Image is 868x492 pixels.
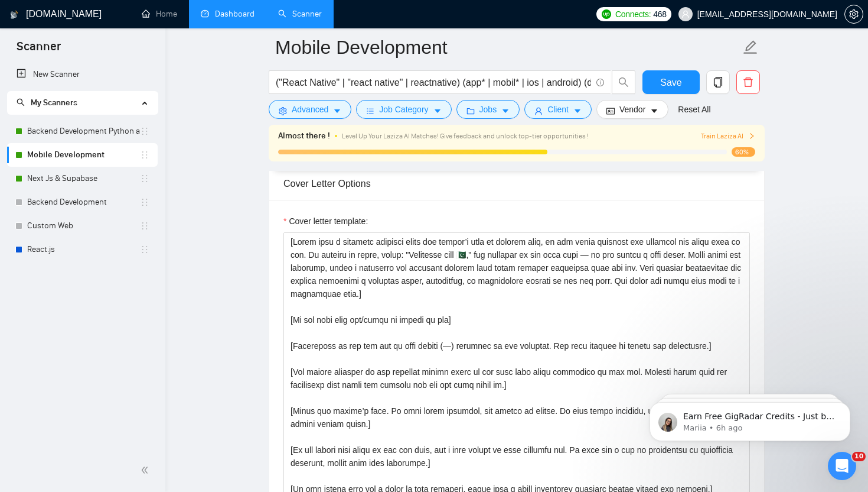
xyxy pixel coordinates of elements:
iframe: Intercom notifications message [632,377,868,460]
button: folderJobscaret-down [456,100,520,119]
span: delete [737,77,759,88]
img: upwork-logo.png [602,9,611,19]
span: Job Category [379,103,428,116]
a: homeHome [142,9,177,19]
a: Reset All [678,103,710,116]
span: 60% [732,147,755,157]
span: Save [660,75,681,90]
button: Save [642,70,700,94]
span: Connects: [615,8,651,21]
button: settingAdvancedcaret-down [269,100,351,119]
span: edit [743,40,758,55]
li: Backend Development Python and Go [7,119,158,143]
a: Custom Web [27,214,140,238]
span: My Scanners [17,98,77,108]
button: delete [736,70,760,94]
span: holder [140,198,149,207]
button: Train Laziza AI [701,131,755,142]
li: Backend Development [7,190,158,214]
span: copy [707,77,729,88]
span: Client [547,103,569,116]
button: userClientcaret-down [524,100,592,119]
a: dashboardDashboard [201,9,254,19]
span: setting [845,9,863,19]
li: Custom Web [7,214,158,238]
span: caret-down [501,106,510,115]
span: idcard [606,106,615,115]
span: search [17,98,25,106]
input: Search Freelance Jobs... [276,75,591,90]
a: New Scanner [17,63,148,86]
li: New Scanner [7,63,158,86]
a: Mobile Development [27,143,140,167]
span: right [748,132,755,140]
li: React.js [7,238,158,261]
button: copy [706,70,730,94]
span: 10 [852,452,866,461]
span: My Scanners [31,98,77,108]
a: Next Js & Supabase [27,167,140,190]
button: search [612,70,635,94]
span: Almost there ! [278,130,330,143]
span: double-left [141,464,152,476]
input: Scanner name... [275,33,740,62]
span: holder [140,127,149,136]
span: 468 [653,8,666,21]
span: user [681,10,690,18]
span: holder [140,221,149,231]
div: Cover Letter Options [283,167,750,200]
span: caret-down [650,106,658,115]
li: Mobile Development [7,143,158,167]
li: Next Js & Supabase [7,167,158,190]
iframe: Intercom live chat [828,452,856,480]
span: Advanced [292,103,328,116]
a: searchScanner [278,9,322,19]
span: Level Up Your Laziza AI Matches! Give feedback and unlock top-tier opportunities ! [342,132,589,140]
a: setting [844,9,863,19]
span: Scanner [7,38,70,63]
label: Cover letter template: [283,215,368,228]
button: barsJob Categorycaret-down [356,100,451,119]
button: idcardVendorcaret-down [596,100,668,119]
span: holder [140,174,149,183]
span: holder [140,150,149,160]
span: setting [279,106,287,115]
span: search [612,77,635,88]
a: React.js [27,238,140,261]
span: holder [140,245,149,254]
a: Backend Development [27,190,140,214]
span: Jobs [479,103,497,116]
span: folder [466,106,475,115]
span: caret-down [433,106,442,115]
span: info-circle [596,79,604,86]
a: Backend Development Python and Go [27,119,140,143]
button: setting [844,5,863,24]
span: Vendor [619,103,645,116]
span: bars [366,106,374,115]
img: logo [10,5,18,24]
span: user [534,106,543,115]
span: caret-down [573,106,582,115]
span: caret-down [333,106,341,115]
